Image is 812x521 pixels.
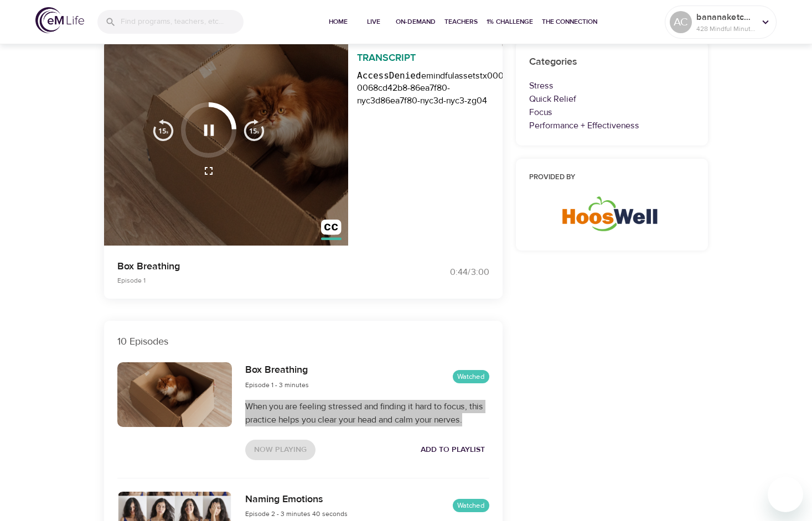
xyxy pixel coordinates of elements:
p: 428 Mindful Minutes [696,24,755,34]
hostid: 86ea7f80-nyc3d-nyc3-zg04 [380,95,487,106]
h6: Categories [529,54,695,70]
h6: Provided by [529,172,695,184]
p: Performance + Effectiveness [529,119,695,132]
p: Transcript [348,41,503,65]
p: Focus [529,106,695,119]
img: HoosWell-Logo-2.19%20500X200%20px.png [560,192,664,233]
div: 0:44 / 3:00 [406,266,489,279]
p: Stress [529,79,695,92]
code: AccessDenied [357,70,421,81]
p: bananaketchup [696,11,755,24]
img: logo [35,7,84,33]
bucketname: emindfulassets [421,70,480,81]
p: Quick Relief [529,92,695,106]
img: 15s_prev.svg [152,119,174,141]
span: Episode 1 - 3 minutes [245,381,309,389]
span: Watched [453,501,489,511]
div: AC [670,11,692,33]
button: Transcript/Closed Captions (c) [314,213,348,247]
span: Watched [453,372,489,382]
p: Box Breathing [117,259,393,274]
span: Home [325,16,351,28]
span: On-Demand [396,16,436,28]
p: When you are feeling stressed and finding it hard to focus, this practice helps you clear your he... [245,400,489,426]
span: 1% Challenge [487,16,533,28]
span: The Connection [542,16,597,28]
span: Add to Playlist [421,443,485,457]
span: Teachers [444,16,478,28]
iframe: Button to launch messaging window [768,477,803,512]
h6: Naming Emotions [245,492,348,508]
span: Episode 2 - 3 minutes 40 seconds [245,509,348,518]
requestid: tx0000056e36a87fd41c308-0068cd42b8-86ea7f80-nyc3d [357,70,592,107]
img: 15s_next.svg [243,119,265,141]
span: Live [360,16,387,28]
input: Find programs, teachers, etc... [121,10,244,34]
img: close_caption.svg [321,220,342,240]
button: Add to Playlist [416,440,489,460]
h6: Box Breathing [245,362,309,378]
p: 10 Episodes [117,334,489,349]
p: Episode 1 [117,275,393,285]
